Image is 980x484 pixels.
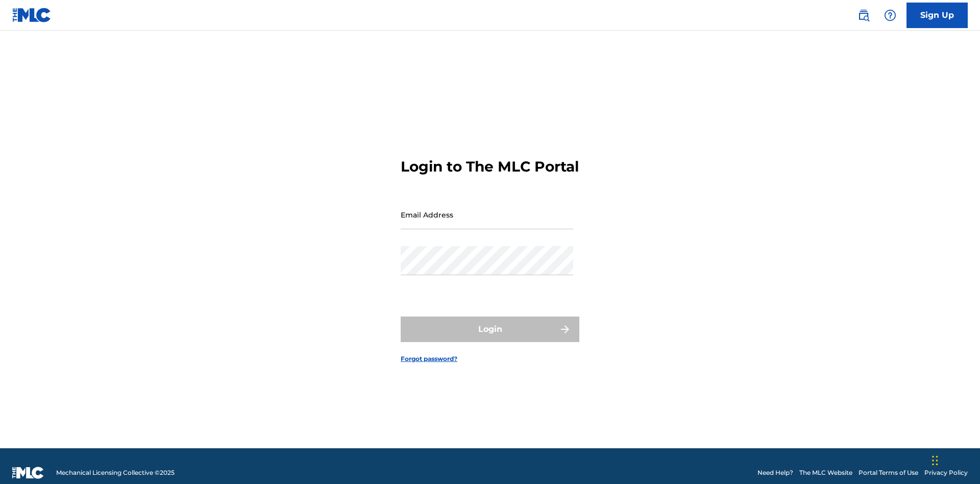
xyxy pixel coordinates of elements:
a: Sign Up [906,3,968,28]
img: MLC Logo [12,8,52,22]
h3: Login to The MLC Portal [401,158,579,176]
iframe: Chat Widget [929,435,980,484]
img: search [857,9,870,21]
a: The MLC Website [799,468,852,477]
img: help [884,9,896,21]
div: Drag [932,445,938,476]
span: Mechanical Licensing Collective © 2025 [56,468,175,477]
img: logo [12,467,44,479]
a: Privacy Policy [924,468,968,477]
a: Forgot password? [401,354,457,364]
a: Portal Terms of Use [859,468,918,477]
a: Need Help? [757,468,793,477]
div: Help [880,5,900,26]
a: Public Search [853,5,874,26]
